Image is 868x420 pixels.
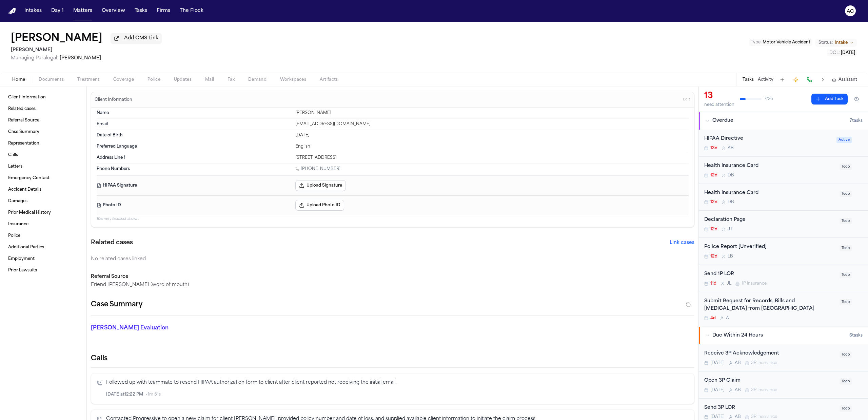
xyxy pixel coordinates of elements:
div: 13 [704,91,734,101]
span: Letters [8,164,22,169]
div: Open task: Health Insurance Card [699,157,868,184]
span: Todo [840,191,852,197]
span: Related cases [8,106,36,112]
a: Prior Medical History [5,207,81,218]
button: Change status from Intake [815,39,857,47]
div: [PERSON_NAME] [295,110,689,116]
h2: Case Summary [91,299,142,310]
button: Edit matter name [11,33,102,45]
dt: Email [97,121,291,127]
span: Due Within 24 Hours [712,332,763,339]
span: Edit [683,97,690,102]
button: Add CMS Link [111,33,162,44]
span: Calls [8,152,18,158]
span: Employment [8,256,35,262]
a: Related cases [5,103,81,114]
span: Updates [174,77,192,82]
span: L B [728,254,733,259]
a: Referral Source [5,115,81,126]
button: Edit DOL: 2025-09-30 [827,50,857,56]
a: Calls [5,150,81,160]
div: Open task: Police Report [Unverified] [699,238,868,265]
span: J T [728,227,733,232]
span: Add CMS Link [124,35,158,42]
button: Day 1 [48,5,66,17]
span: Fax [228,77,235,82]
span: Police [147,77,160,82]
button: The Flock [177,5,206,17]
span: A [726,316,729,321]
span: 3P Insurance [751,360,777,366]
span: Todo [840,299,852,305]
span: A B [735,387,741,393]
span: Additional Parties [8,245,44,250]
p: 10 empty fields not shown. [97,216,689,222]
div: Health Insurance Card [704,162,835,170]
h2: Calls [91,354,694,363]
a: Client Information [5,92,81,103]
span: Mail [205,77,214,82]
span: 1P Insurance [742,281,767,286]
div: Open task: Declaration Page [699,211,868,238]
span: Todo [840,164,852,170]
span: Todo [840,405,852,412]
div: Police Report [Unverified] [704,243,835,251]
div: [DATE] [295,133,689,138]
span: J L [727,281,731,286]
p: Friend [PERSON_NAME] (word of mouth) [91,282,694,288]
dt: Address Line 1 [97,155,291,160]
div: Open task: Send 1P LOR [699,265,868,292]
span: Demand [248,77,267,82]
button: Assistant [832,77,857,82]
div: Receive 3P Acknowledgement [704,350,835,358]
span: Type : [751,40,762,44]
button: Make a Call [805,75,814,84]
a: Letters [5,161,81,172]
span: [DATE] [841,51,855,55]
h1: [PERSON_NAME] [11,33,102,45]
button: Add Task [811,94,848,104]
p: Followed up with teammate to resend HIPAA authorization form to client after client reported not ... [106,379,689,387]
div: Declaration Page [704,216,835,224]
span: Documents [39,77,64,82]
button: Link cases [670,240,694,246]
span: Motor Vehicle Accident [763,40,810,44]
div: Open task: Open 3P Claim [699,371,868,399]
dt: Date of Birth [97,133,291,138]
span: Phone Numbers [97,166,130,172]
dt: Photo ID [97,200,291,211]
span: [DATE] [710,387,725,393]
span: 7 task s [850,118,863,123]
span: Emergency Contact [8,175,50,181]
span: Accident Details [8,187,41,192]
span: Case Summary [8,129,39,135]
button: Tasks [132,5,150,17]
span: Intake [835,40,848,45]
a: Additional Parties [5,242,81,253]
span: A B [735,414,741,420]
a: Case Summary [5,127,81,137]
span: 7 / 26 [764,96,773,102]
span: [DATE] [710,414,725,420]
div: Open 3P Claim [704,377,835,385]
a: Firms [154,5,173,17]
span: 12d [710,254,717,259]
span: Status: [818,40,833,45]
span: 6 task s [849,333,863,338]
span: Workspaces [280,77,306,82]
div: Send 3P LOR [704,404,835,412]
span: Active [836,137,852,143]
span: Police [8,233,20,238]
a: Damages [5,196,81,207]
span: Insurance [8,222,28,227]
span: 3P Insurance [751,414,777,420]
div: need attention [704,102,734,108]
span: 13d [710,146,717,151]
span: 3P Insurance [751,387,777,393]
button: Intakes [22,5,44,17]
a: Prior Lawsuits [5,265,81,276]
span: Todo [840,378,852,385]
button: Matters [71,5,95,17]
